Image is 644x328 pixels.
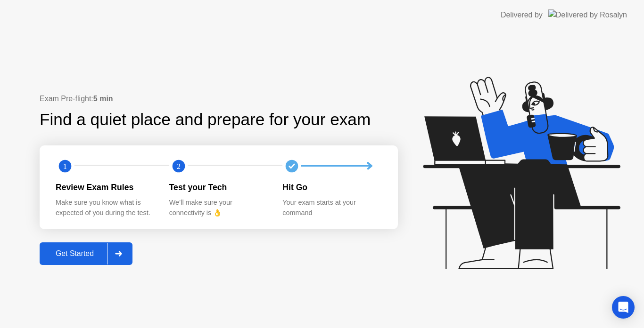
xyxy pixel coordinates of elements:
[282,198,381,218] div: Your exam starts at your command
[169,181,268,193] div: Test your Tech
[40,242,132,265] button: Get Started
[548,9,627,20] img: Delivered by Rosalyn
[63,161,67,170] text: 1
[177,161,181,170] text: 2
[501,9,543,21] div: Delivered by
[169,198,268,218] div: We’ll make sure your connectivity is 👌
[56,181,154,193] div: Review Exam Rules
[56,198,154,218] div: Make sure you know what is expected of you during the test.
[42,249,107,258] div: Get Started
[612,296,635,319] div: Open Intercom Messenger
[93,95,113,103] b: 5 min
[40,93,398,104] div: Exam Pre-flight:
[282,181,381,193] div: Hit Go
[40,107,372,132] div: Find a quiet place and prepare for your exam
